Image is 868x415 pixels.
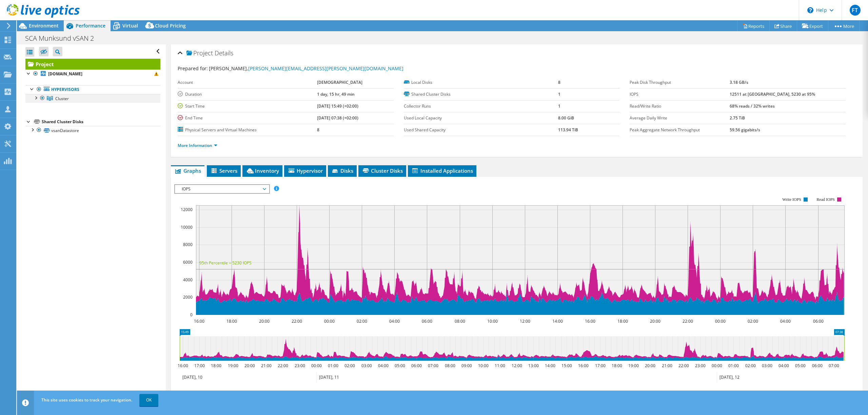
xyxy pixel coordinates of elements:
text: 16:00 [585,318,595,324]
label: IOPS [630,91,730,98]
span: Virtual [122,22,138,29]
text: 22:00 [292,318,302,324]
text: 05:00 [795,363,806,369]
text: 22:00 [678,363,689,369]
span: Hypervisor [288,167,323,174]
text: 16:00 [178,363,188,369]
text: 06:00 [411,363,422,369]
text: 02:00 [745,363,756,369]
text: 2000 [183,294,193,300]
label: Average Daily Write [630,115,730,121]
b: [DATE] 07:38 (+02:00) [317,115,358,121]
text: 06:00 [422,318,432,324]
label: Start Time [178,103,317,110]
a: Export [797,21,828,31]
text: 20:00 [650,318,660,324]
b: 8.00 GiB [558,115,574,121]
text: 17:00 [194,363,205,369]
b: 68% reads / 32% writes [730,103,775,109]
label: Local Disks [404,79,558,86]
span: Disks [331,167,353,174]
text: 00:00 [712,363,722,369]
text: 10:00 [478,363,489,369]
span: FT [850,5,861,16]
text: Write IOPS [782,197,801,202]
a: Cluster [25,94,160,103]
a: Project [25,59,160,70]
text: 22:00 [683,318,693,324]
span: Cluster [55,96,69,101]
label: Prepared for: [178,65,208,72]
text: 23:00 [295,363,305,369]
text: 12:00 [520,318,530,324]
text: 04:00 [378,363,389,369]
text: 04:00 [778,363,789,369]
a: OK [139,394,158,406]
a: More [828,21,860,31]
text: 06:00 [812,363,823,369]
text: 07:00 [829,363,839,369]
label: Collector Runs [404,103,558,110]
text: 01:00 [328,363,338,369]
span: Graphs [174,167,201,174]
label: Shared Cluster Disks [404,91,558,98]
text: 18:00 [226,318,237,324]
a: Share [769,21,797,31]
text: 8000 [183,242,193,247]
label: Read/Write Ratio [630,103,730,110]
b: 1 [558,103,560,109]
b: [DEMOGRAPHIC_DATA] [317,79,362,85]
text: 07:00 [428,363,438,369]
a: Reports [737,21,770,31]
text: 18:00 [617,318,628,324]
text: 10:00 [487,318,498,324]
text: 12:00 [512,363,522,369]
b: [DOMAIN_NAME] [48,71,82,77]
text: 4000 [183,277,193,283]
span: Performance [76,22,105,29]
a: More Information [178,143,217,148]
svg: \n [807,7,813,13]
text: 15:00 [561,363,572,369]
a: [PERSON_NAME][EMAIL_ADDRESS][PERSON_NAME][DOMAIN_NAME] [248,65,403,72]
label: Account [178,79,317,86]
span: Installed Applications [411,167,473,174]
b: 3.18 GB/s [730,79,748,85]
text: 00:00 [715,318,726,324]
text: 02:00 [344,363,355,369]
label: End Time [178,115,317,121]
text: 17:00 [595,363,606,369]
text: 09:00 [461,363,472,369]
text: 20:00 [244,363,255,369]
text: 00:00 [324,318,335,324]
span: Servers [210,167,237,174]
label: Peak Disk Throughput [630,79,730,86]
h1: SCA Munksund vSAN 2 [22,35,104,42]
b: 2.75 TiB [730,115,745,121]
text: 95th Percentile = 5230 IOPS [199,260,252,266]
text: 20:00 [259,318,270,324]
text: 08:00 [445,363,455,369]
span: Details [215,49,233,57]
text: 16:00 [194,318,204,324]
text: 18:00 [612,363,622,369]
text: 06:00 [813,318,824,324]
text: 23:00 [695,363,706,369]
text: 19:00 [628,363,639,369]
text: 12000 [181,207,193,212]
b: 1 [558,91,560,97]
b: 113.94 TiB [558,127,578,133]
text: 22:00 [278,363,288,369]
text: 03:00 [762,363,772,369]
text: 11:00 [495,363,505,369]
label: Used Shared Capacity [404,127,558,133]
text: 05:00 [395,363,405,369]
text: 14:00 [545,363,555,369]
div: Shared Cluster Disks [42,118,160,126]
text: 04:00 [389,318,400,324]
span: Cloud Pricing [155,22,186,29]
text: 0 [190,312,193,318]
label: Physical Servers and Virtual Machines [178,127,317,133]
a: [DOMAIN_NAME] [25,70,160,78]
b: 59.56 gigabits/s [730,127,760,133]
